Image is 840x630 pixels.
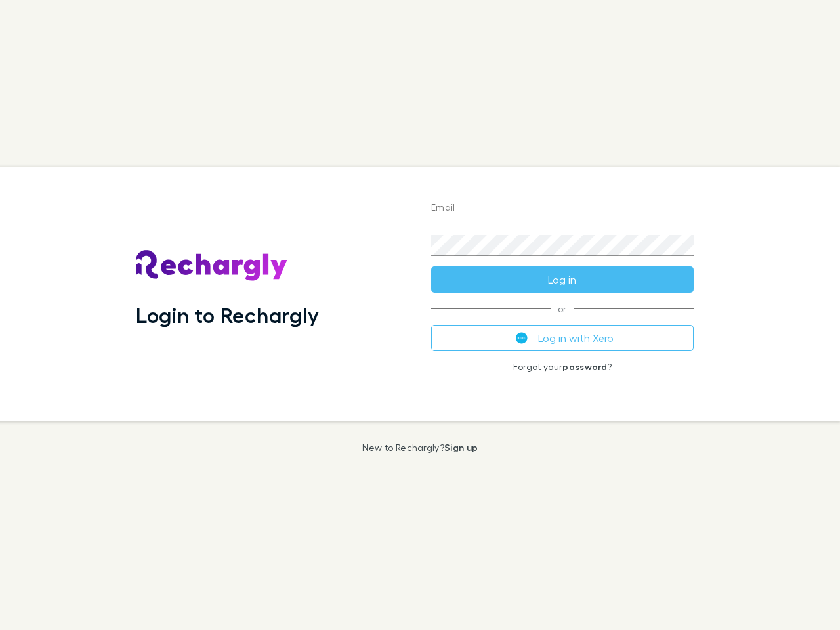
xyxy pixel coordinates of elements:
p: New to Rechargly? [362,442,478,453]
span: or [431,308,694,309]
img: Xero's logo [516,332,528,344]
a: password [562,361,607,372]
button: Log in with Xero [431,325,694,351]
h1: Login to Rechargly [136,303,319,327]
img: Rechargly's Logo [136,250,288,282]
a: Sign up [444,442,478,453]
p: Forgot your ? [431,362,694,372]
button: Log in [431,266,694,293]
